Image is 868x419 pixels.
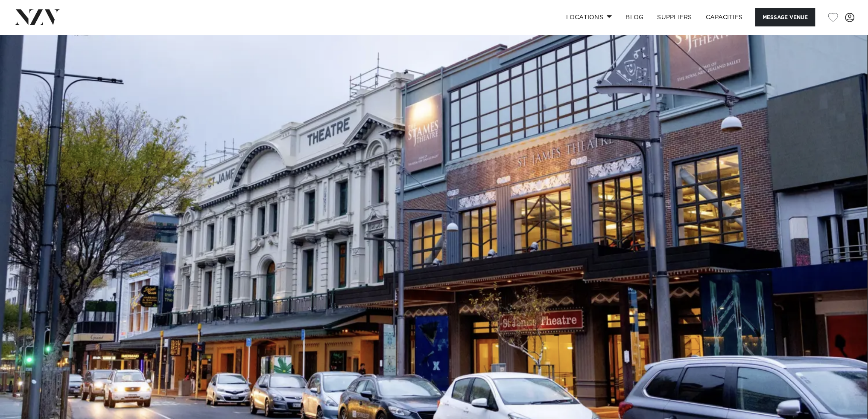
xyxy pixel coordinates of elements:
a: Capacities [699,8,750,26]
a: BLOG [619,8,650,26]
button: Message Venue [755,8,815,26]
a: Locations [559,8,619,26]
a: SUPPLIERS [650,8,698,26]
img: nzv-logo.png [14,9,60,25]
